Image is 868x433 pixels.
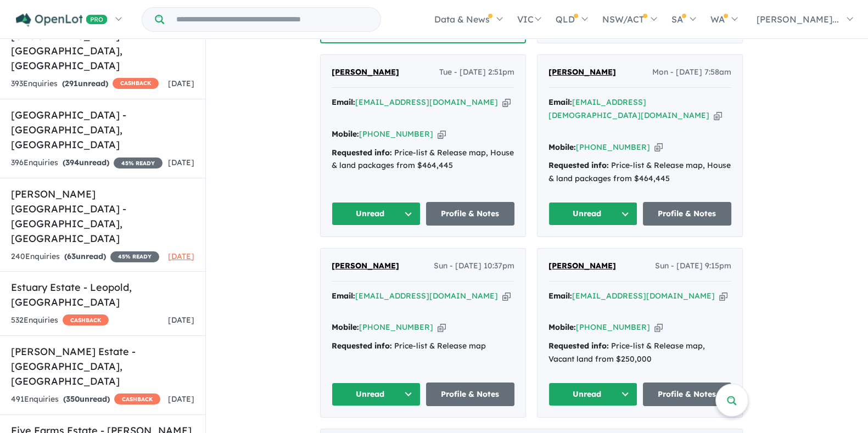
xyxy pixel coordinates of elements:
span: [PERSON_NAME] [548,261,616,271]
span: CASHBACK [114,393,160,404]
a: [PERSON_NAME] [332,66,399,79]
span: CASHBACK [113,78,159,89]
span: 63 [67,251,76,261]
span: [DATE] [168,394,194,404]
strong: Mobile: [548,142,576,152]
a: Profile & Notes [426,202,515,226]
strong: Requested info: [332,341,392,351]
strong: Email: [548,97,572,107]
strong: Mobile: [548,322,576,332]
span: 394 [65,158,79,167]
button: Copy [654,142,663,153]
span: [PERSON_NAME] [332,261,399,271]
a: [EMAIL_ADDRESS][DOMAIN_NAME] [355,97,498,107]
div: Price-list & Release map, House & land packages from $464,445 [548,159,731,185]
input: Try estate name, suburb, builder or developer [166,8,378,31]
button: Copy [654,322,663,333]
button: Unread [548,202,637,226]
strong: Mobile: [332,322,359,332]
a: Profile & Notes [643,383,732,406]
h5: [PERSON_NAME][GEOGRAPHIC_DATA] - [GEOGRAPHIC_DATA] , [GEOGRAPHIC_DATA] [11,187,194,246]
button: Copy [438,322,446,333]
div: 393 Enquir ies [11,77,159,91]
button: Unread [332,202,421,226]
strong: ( unread) [63,158,109,167]
strong: Requested info: [548,341,609,351]
strong: Email: [332,291,355,301]
a: [PERSON_NAME] [548,66,616,79]
a: [EMAIL_ADDRESS][DEMOGRAPHIC_DATA][DOMAIN_NAME] [548,97,709,120]
span: Sun - [DATE] 10:37pm [434,260,514,273]
button: Copy [714,110,722,121]
strong: ( unread) [64,251,106,261]
a: [PHONE_NUMBER] [576,142,650,152]
button: Copy [502,97,511,108]
a: Profile & Notes [643,202,732,226]
a: [PERSON_NAME] [548,260,616,273]
strong: Email: [332,97,355,107]
span: 45 % READY [114,158,163,168]
div: Price-list & Release map [332,340,514,353]
strong: Mobile: [332,129,359,139]
div: 532 Enquir ies [11,314,109,327]
button: Unread [332,383,421,406]
span: 45 % READY [110,251,159,262]
a: [PHONE_NUMBER] [576,322,650,332]
span: [PERSON_NAME] [332,67,399,77]
div: 396 Enquir ies [11,156,163,170]
strong: Email: [548,291,572,301]
h5: [GEOGRAPHIC_DATA] - [GEOGRAPHIC_DATA] , [GEOGRAPHIC_DATA] [11,108,194,152]
span: [DATE] [168,78,194,88]
button: Copy [438,128,446,140]
span: [PERSON_NAME]... [757,14,839,25]
button: Unread [548,383,637,406]
h5: [GEOGRAPHIC_DATA] - [GEOGRAPHIC_DATA] , [GEOGRAPHIC_DATA] [11,29,194,73]
a: [PERSON_NAME] [332,260,399,273]
div: Price-list & Release map, Vacant land from $250,000 [548,340,731,366]
strong: Requested info: [332,148,392,158]
div: 491 Enquir ies [11,393,160,406]
button: Copy [719,290,727,302]
span: Tue - [DATE] 2:51pm [439,66,514,79]
a: [EMAIL_ADDRESS][DOMAIN_NAME] [355,291,498,301]
span: Mon - [DATE] 7:58am [652,66,731,79]
span: Sun - [DATE] 9:15pm [655,260,731,273]
strong: Requested info: [548,160,609,170]
h5: [PERSON_NAME] Estate - [GEOGRAPHIC_DATA] , [GEOGRAPHIC_DATA] [11,344,194,389]
strong: ( unread) [62,78,108,88]
img: Openlot PRO Logo White [16,13,108,27]
a: Profile & Notes [426,383,515,406]
span: 350 [66,394,80,404]
a: [PHONE_NUMBER] [359,129,433,139]
span: [DATE] [168,251,194,261]
a: [EMAIL_ADDRESS][DOMAIN_NAME] [572,291,715,301]
span: 291 [65,78,78,88]
div: Price-list & Release map, House & land packages from $464,445 [332,147,514,173]
div: 240 Enquir ies [11,250,159,263]
span: [PERSON_NAME] [548,67,616,77]
a: [PHONE_NUMBER] [359,322,433,332]
strong: ( unread) [63,394,110,404]
button: Copy [502,290,511,302]
span: [DATE] [168,158,194,167]
span: CASHBACK [63,314,109,325]
h5: Estuary Estate - Leopold , [GEOGRAPHIC_DATA] [11,280,194,310]
span: [DATE] [168,315,194,325]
